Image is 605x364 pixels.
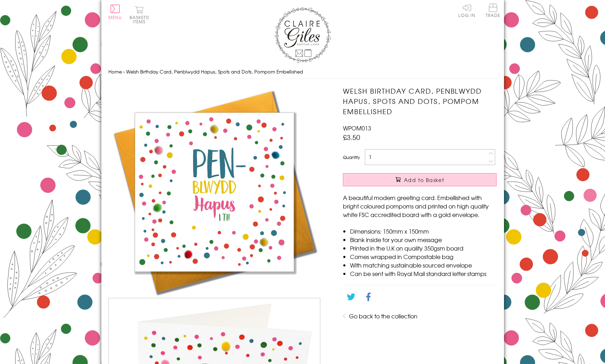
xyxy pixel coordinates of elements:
[350,227,497,235] li: Dimensions: 150mm x 150mm
[350,244,497,252] li: Printed in the U.K on quality 350gsm board
[108,5,122,19] button: Menu
[108,14,122,20] span: Menu
[404,176,444,183] span: Add to Basket
[343,193,497,219] p: A beautiful modern greeting card. Embellished with bright coloured pompoms and printed on high qu...
[126,68,303,75] span: Welsh Birthday Card, Penblwydd Hapus, Spots and Dots, Pompom Embellished
[486,4,500,17] span: Trade
[350,269,497,278] li: Can be sent with Royal Mail standard letter stamps
[133,14,149,25] span: 0 items
[123,68,125,75] span: ›
[350,261,497,269] li: With matching sustainable sourced envelope
[486,4,500,19] a: Trade
[274,7,331,63] img: Claire Giles Greetings Cards
[108,68,122,75] a: Home
[343,124,371,132] span: WPOM013
[350,252,497,261] li: Comes wrapped in Compostable bag
[130,6,149,24] button: Basket0 items
[343,173,497,186] button: Add to Basket
[343,86,497,116] h1: Welsh Birthday Card, Penblwydd Hapus, Spots and Dots, Pompom Embellished
[108,65,497,79] nav: breadcrumbs
[458,4,475,17] a: Log In
[350,235,497,244] li: Blank inside for your own message
[343,154,360,160] label: Quantity
[108,86,320,298] img: Welsh Birthday Card, Penblwydd Hapus, Spots and Dots, Pompom Embellished
[349,312,417,320] a: Go back to the collection
[343,132,360,142] span: £3.50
